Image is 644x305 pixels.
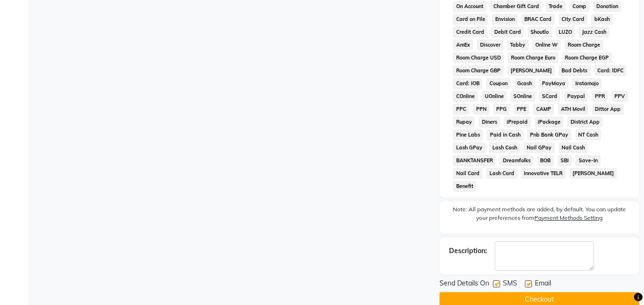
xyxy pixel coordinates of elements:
span: ATH Movil [558,104,588,115]
span: Benefit [453,181,476,192]
span: Paid in Cash [487,129,523,140]
span: Coupon [486,78,511,89]
span: Room Charge Euro [508,52,558,63]
span: Card: IOB [453,78,482,89]
div: Description: [449,246,487,256]
span: Comp [570,1,590,12]
span: Room Charge GBP [453,65,503,76]
span: CAMP [533,104,554,115]
span: Email [535,278,551,290]
span: SCard [539,91,561,102]
span: Innovative TELR [521,168,566,179]
label: Note: All payment methods are added, by default. You can update your preferences from [449,205,630,226]
span: Dreamfolks [500,155,533,166]
span: COnline [453,91,478,102]
span: [PERSON_NAME] [570,168,617,179]
span: PPG [493,104,510,115]
span: Gcash [514,78,535,89]
span: City Card [559,14,588,25]
span: Bad Debts [559,65,591,76]
span: Jazz Cash [579,27,609,38]
span: Instamojo [572,78,602,89]
span: Room Charge USD [453,52,504,63]
span: Online W [532,39,561,50]
span: NT Cash [575,129,602,140]
span: SOnline [511,91,535,102]
span: Donation [593,1,621,12]
span: Pnb Bank GPay [527,129,572,140]
span: PPR [592,91,608,102]
span: SMS [503,278,517,290]
span: Card on File [453,14,488,25]
span: Trade [546,1,566,12]
span: BRAC Card [521,14,555,25]
span: Card: IDFC [594,65,627,76]
span: Rupay [453,117,475,128]
span: iPackage [535,117,564,128]
span: Send Details On [440,278,489,290]
span: Envision [492,14,518,25]
span: Debit Card [491,27,524,38]
span: Chamber Gift Card [490,1,542,12]
span: Lash Cash [489,142,520,153]
span: LUZO [556,27,575,38]
span: Diners [479,117,500,128]
span: Pine Labs [453,129,483,140]
span: PPE [514,104,530,115]
span: Room Charge EGP [562,52,612,63]
span: District App [567,117,603,128]
span: BOB [537,155,554,166]
span: Room Charge [564,39,603,50]
span: Tabby [507,39,529,50]
span: SBI [558,155,572,166]
span: Lash GPay [453,142,485,153]
span: Save-In [575,155,601,166]
span: On Account [453,1,486,12]
span: PPN [473,104,490,115]
span: UOnline [481,91,507,102]
span: Nail Card [453,168,482,179]
span: Discover [477,39,503,50]
span: PayMaya [539,78,569,89]
span: Nail GPay [524,142,555,153]
span: AmEx [453,39,473,50]
label: Payment Methods Setting [534,214,603,222]
span: [PERSON_NAME] [507,65,555,76]
span: Dittor App [592,104,624,115]
span: Lash Card [486,168,517,179]
span: Nail Cash [559,142,588,153]
span: Credit Card [453,27,487,38]
span: iPrepaid [504,117,531,128]
span: bKash [591,14,613,25]
span: Shoutlo [528,27,552,38]
span: PPC [453,104,469,115]
span: Paypal [564,91,588,102]
span: BANKTANSFER [453,155,496,166]
span: PPV [612,91,628,102]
